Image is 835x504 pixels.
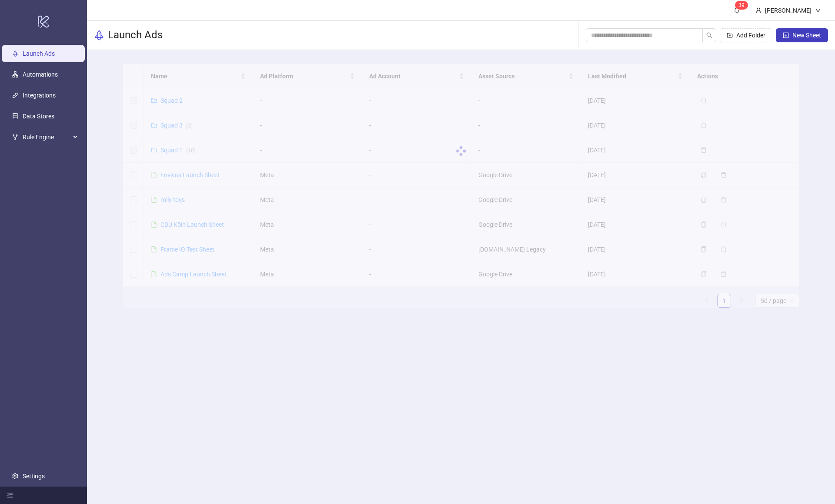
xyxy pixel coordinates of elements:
[792,32,821,39] span: New Sheet
[720,28,772,42] button: Add Folder
[706,32,712,38] span: search
[755,7,762,13] span: user
[738,2,741,8] span: 3
[23,50,55,57] a: Launch Ads
[815,7,821,13] span: down
[776,28,828,42] button: New Sheet
[727,32,733,38] span: folder-add
[734,7,740,13] span: bell
[7,492,13,498] span: menu-fold
[23,92,56,99] a: Integrations
[741,2,745,8] span: 9
[12,134,18,140] span: fork
[736,32,765,39] span: Add Folder
[735,1,748,10] sup: 39
[783,32,789,38] span: plus-square
[23,71,58,78] a: Automations
[762,6,815,15] div: [PERSON_NAME]
[94,30,104,40] span: rocket
[23,113,54,120] a: Data Stores
[23,473,45,480] a: Settings
[23,128,70,146] span: Rule Engine
[108,28,163,42] h3: Launch Ads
